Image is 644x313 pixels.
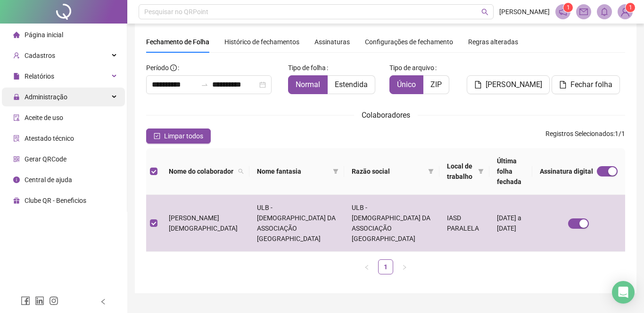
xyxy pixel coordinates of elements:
span: right [402,265,407,270]
span: Clube QR - Beneficios [25,197,86,204]
span: home [13,32,20,38]
span: facebook [21,296,30,305]
span: Normal [296,80,320,89]
span: [PERSON_NAME] [499,7,550,17]
li: 1 [378,259,393,274]
td: IASD PARALELA [439,195,490,252]
span: 1 [629,4,632,11]
span: 1 [567,4,570,11]
span: Estendida [335,80,368,89]
span: check-square [154,133,160,139]
img: 68315 [618,5,632,19]
button: Limpar todos [146,128,211,144]
span: left [364,265,370,270]
span: Tipo de arquivo [389,63,434,73]
span: Fechamento de Folha [146,38,209,46]
span: user-add [13,52,20,59]
span: Regras alteradas [468,39,518,45]
th: Última folha fechada [489,148,532,195]
li: Página anterior [359,259,374,274]
span: left [100,298,107,305]
span: Local de trabalho [447,161,475,182]
span: file [559,81,567,88]
span: Assinaturas [314,39,350,45]
span: Página inicial [25,31,63,39]
span: Assinatura digital [540,166,593,177]
span: file [474,81,482,88]
span: notification [559,8,567,16]
span: search [236,164,246,178]
span: audit [13,114,20,121]
a: 1 [379,260,393,274]
span: Atestado técnico [25,135,74,142]
span: Tipo de folha [288,63,326,73]
span: Razão social [352,166,424,177]
span: solution [13,135,20,142]
span: Cadastros [25,52,55,59]
td: [DATE] a [DATE] [489,195,532,252]
span: lock [13,94,20,100]
span: filter [476,159,486,184]
span: : 1 / 1 [545,128,625,144]
div: Open Intercom Messenger [612,281,635,304]
span: mail [579,8,588,16]
span: [PERSON_NAME][DEMOGRAPHIC_DATA] [169,214,238,232]
button: right [397,259,412,274]
span: info-circle [13,177,20,183]
span: Fechar folha [570,79,612,90]
span: info-circle [170,64,177,71]
td: ULB - [DEMOGRAPHIC_DATA] DA ASSOCIAÇÃO [GEOGRAPHIC_DATA] [249,195,344,252]
span: Configurações de fechamento [365,39,453,45]
span: to [201,81,208,88]
li: Próxima página [397,259,412,274]
span: filter [333,169,339,174]
span: [PERSON_NAME] [486,79,542,90]
button: Fechar folha [552,75,620,94]
span: Nome fantasia [257,166,329,177]
span: search [481,8,488,16]
sup: 1 [563,3,573,12]
span: linkedin [35,296,44,305]
span: Aceite de uso [25,114,63,121]
button: left [359,259,374,274]
span: Único [397,80,416,89]
span: filter [426,164,436,178]
span: Nome do colaborador [169,166,234,177]
span: file [13,73,20,80]
span: Registros Selecionados [545,130,613,137]
sup: Atualize o seu contato no menu Meus Dados [626,3,635,12]
span: search [238,169,244,174]
span: filter [331,164,340,178]
span: Limpar todos [164,131,203,141]
span: bell [600,8,609,16]
span: qrcode [13,156,20,162]
span: instagram [49,296,58,305]
span: Relatórios [25,72,54,80]
span: Central de ajuda [25,176,72,184]
span: Gerar QRCode [25,155,66,163]
span: Período [146,64,169,72]
td: ULB - [DEMOGRAPHIC_DATA] DA ASSOCIAÇÃO [GEOGRAPHIC_DATA] [344,195,439,252]
button: [PERSON_NAME] [467,75,550,94]
span: Administração [25,93,67,101]
span: gift [13,197,20,204]
span: filter [428,169,434,174]
span: swap-right [201,81,208,88]
span: Colaboradores [362,111,410,120]
span: filter [478,169,484,174]
span: Histórico de fechamentos [224,38,299,46]
span: ZIP [430,80,442,89]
